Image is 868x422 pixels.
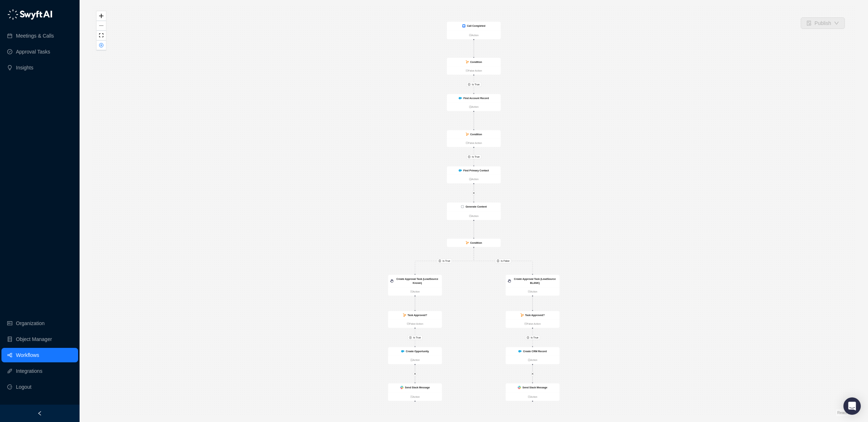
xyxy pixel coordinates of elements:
[388,358,442,362] a: Action
[528,395,530,398] span: plus-circle
[468,83,471,86] span: close-circle
[469,34,472,36] span: plus-circle
[388,275,442,296] div: Create Approval Task (LeadSource Known)plus-circleAction
[388,290,442,294] a: Action
[843,397,861,415] div: Open Intercom Messenger
[410,395,413,398] span: plus-circle
[388,322,442,326] a: False Action
[523,350,547,353] strong: Create CRM Record
[7,9,52,20] img: logo-05li4sbe.png
[528,290,530,293] span: plus-circle
[447,94,501,111] div: Find Account Recordplus-circleAction
[527,336,529,339] span: close-circle
[408,335,422,340] button: Is True
[506,383,560,401] div: Send Slack Messageplus-circleAction
[463,169,489,172] strong: Find Primary Contact
[447,105,501,109] a: Action
[7,384,12,389] span: logout
[447,203,501,221] div: Generate Contentplus-circleAction
[473,192,475,194] span: close
[37,411,42,416] span: left
[415,248,474,274] g: Edge from 6928f7b0-44a5-013e-6a25-3e1479775b8a to c57c8170-1e38-013e-83fb-0673fbf39218
[396,278,438,285] strong: Create Approval Task (LeadSource Known)
[506,322,559,326] a: False Action
[506,275,560,296] div: Create Approval Task (LeadSource BLANK)plus-circleAction
[447,130,501,148] div: Conditionplus-circleFalse Action
[388,383,442,401] div: Send Slack Messageplus-circleAction
[407,322,409,325] span: plus-circle
[410,290,413,293] span: plus-circle
[467,154,481,159] button: Is True
[400,386,404,389] img: slack-Cn3INd-T.png
[518,386,521,389] img: slack-Cn3INd-T.png
[459,97,462,99] img: salesforce-ChMvK6Xa.png
[97,11,106,21] button: zoom in
[506,358,559,362] a: Action
[501,259,510,263] span: Is False
[97,31,106,41] button: fit view
[469,106,472,108] span: plus-circle
[523,386,548,389] strong: Send Slack Message
[525,335,540,340] button: Is True
[401,350,404,352] img: salesforce-ChMvK6Xa.png
[408,314,427,317] strong: Task Approved?
[97,41,106,50] button: close-circle
[470,61,482,64] strong: Condition
[447,177,501,181] a: Action
[524,322,527,325] span: plus-circle
[461,205,464,208] img: logo-small-inverted-DW8HDUn_.png
[465,141,468,144] span: plus-circle
[447,239,501,247] div: Condition
[447,141,501,145] a: False Action
[437,259,452,263] button: Is True
[406,350,429,353] strong: Create Opportunity
[16,380,31,394] span: Logout
[506,290,559,294] a: Action
[470,242,482,244] strong: Condition
[16,316,44,331] a: Organization
[16,44,50,59] a: Approval Tasks
[506,347,560,365] div: Create CRM Recordplus-circleAction
[409,336,412,339] span: close-circle
[469,214,472,217] span: plus-circle
[16,348,39,362] a: Workflows
[470,133,482,136] strong: Condition
[447,33,501,37] a: Action
[525,314,545,317] strong: Task Approved?
[472,82,480,86] span: Is True
[531,336,538,340] span: Is True
[388,347,442,365] div: Create Opportunityplus-circleAction
[837,411,855,415] a: React Flow attribution
[468,155,471,158] span: close-circle
[462,24,465,27] img: zoom-DkfWWZB2.png
[528,359,530,361] span: plus-circle
[16,60,33,75] a: Insights
[447,58,501,75] div: Conditionplus-circleFalse Action
[495,259,511,263] button: Is False
[405,386,430,389] strong: Send Slack Message
[443,259,450,263] span: Is True
[463,97,489,100] strong: Find Account Record
[465,69,468,72] span: plus-circle
[518,350,522,352] img: salesforce-ChMvK6Xa.png
[467,82,481,86] button: Is True
[506,395,559,399] a: Action
[506,311,560,328] div: Task Approved?plus-circleFalse Action
[388,395,442,399] a: Action
[447,166,501,184] div: Find Primary Contactplus-circleAction
[447,214,501,218] a: Action
[459,169,462,171] img: salesforce-ChMvK6Xa.png
[439,260,441,262] span: close-circle
[531,372,534,375] span: close
[469,178,472,180] span: plus-circle
[514,278,556,285] strong: Create Approval Task (LeadSource BLANK)
[410,359,413,361] span: plus-circle
[447,22,501,39] div: Call Completedplus-circleAction
[16,364,42,378] a: Integrations
[497,260,499,262] span: close-circle
[413,336,421,340] span: Is True
[467,25,485,27] strong: Call Completed
[16,29,54,43] a: Meetings & Calls
[99,43,103,47] span: close-circle
[388,311,442,328] div: Task Approved?plus-circleFalse Action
